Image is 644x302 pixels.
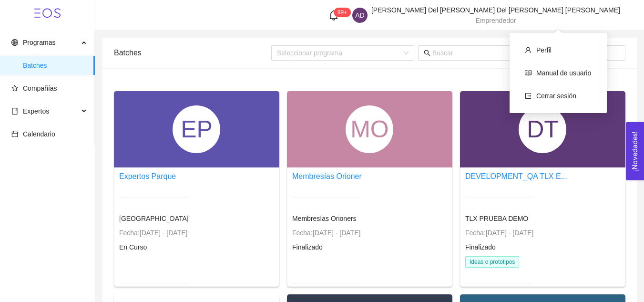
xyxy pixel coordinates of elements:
[519,105,566,153] div: DT
[476,17,516,24] span: Emprendedor
[11,108,18,115] span: book
[465,256,519,268] span: Ideas o prototipos
[525,47,532,53] span: user
[119,215,189,222] span: [GEOGRAPHIC_DATA]
[525,93,532,99] span: export
[292,229,360,237] span: Fecha: [DATE] - [DATE]
[114,39,271,66] div: Batches
[23,39,55,46] span: Programas
[424,50,430,56] span: search
[371,6,620,14] span: [PERSON_NAME] Del [PERSON_NAME] Del [PERSON_NAME] [PERSON_NAME]
[292,172,362,180] a: Membresías Orioner
[23,56,87,75] span: Batches
[23,130,55,138] span: Calendario
[328,10,339,21] span: bell
[536,46,552,54] span: Perfil
[465,172,567,180] a: DEVELOPMENT_QA TLX E...
[119,243,147,251] span: En Curso
[465,229,533,237] span: Fecha: [DATE] - [DATE]
[11,85,18,92] span: star
[346,105,393,153] div: MO
[119,172,176,180] a: Expertos Parque
[23,107,49,115] span: Expertos
[536,69,591,77] a: Manual de usuario
[11,39,18,46] span: global
[11,131,18,137] span: calendar
[334,8,351,17] sup: 429
[432,48,620,58] input: Buscar
[23,84,57,92] span: Compañías
[292,215,357,222] span: Membresías Orioners
[355,8,364,23] span: AD
[626,122,644,180] button: Open Feedback Widget
[465,215,528,222] span: TLX PRUEBA DEMO
[292,243,323,251] span: Finalizado
[173,105,220,153] div: EP
[119,229,187,237] span: Fecha: [DATE] - [DATE]
[465,243,496,251] span: Finalizado
[536,92,576,100] span: Cerrar sesión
